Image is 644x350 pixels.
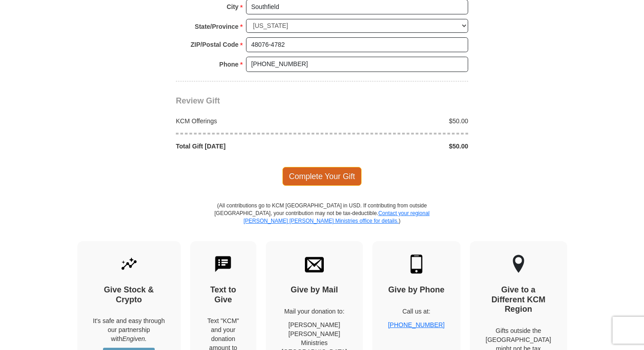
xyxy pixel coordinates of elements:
[305,255,324,274] img: envelope.svg
[171,117,322,126] div: KCM Offerings
[512,255,525,274] img: other-region
[171,142,322,151] div: Total Gift [DATE]
[227,0,238,13] strong: City
[176,96,220,105] span: Review Gift
[120,255,139,274] img: give-by-stock.svg
[388,321,445,328] a: [PHONE_NUMBER]
[214,202,430,241] p: (All contributions go to KCM [GEOGRAPHIC_DATA] in USD. If contributing from outside [GEOGRAPHIC_D...
[388,307,445,316] p: Call us at:
[388,285,445,295] h4: Give by Phone
[322,117,473,126] div: $50.00
[219,58,239,71] strong: Phone
[322,142,473,151] div: $50.00
[486,285,551,314] h4: Give to a Different KCM Region
[122,335,147,342] i: Engiven.
[282,167,362,186] span: Complete Your Gift
[93,316,165,343] p: It's safe and easy through our partnership with
[214,255,233,274] img: text-to-give.svg
[191,38,239,51] strong: ZIP/Postal Code
[282,285,347,295] h4: Give by Mail
[93,285,165,305] h4: Give Stock & Crypto
[206,285,241,305] h4: Text to Give
[282,307,347,316] p: Mail your donation to:
[407,255,426,274] img: mobile.svg
[195,20,238,33] strong: State/Province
